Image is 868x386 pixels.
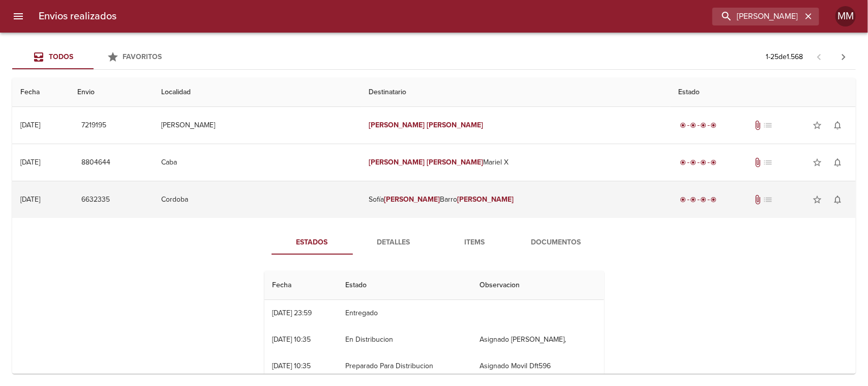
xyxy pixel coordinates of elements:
button: Activar notificaciones [827,115,848,135]
button: menu [6,4,31,29]
em: [PERSON_NAME] [369,121,425,129]
em: [PERSON_NAME] [369,158,425,167]
span: radio_button_checked [691,122,697,128]
th: Envio [69,78,153,107]
th: Fecha [12,78,69,107]
span: radio_button_checked [701,122,707,128]
td: Caba [153,144,361,181]
span: radio_button_checked [701,197,707,203]
span: radio_button_checked [711,197,717,203]
em: [PERSON_NAME] [427,121,484,129]
button: Activar notificaciones [827,152,848,173]
th: Localidad [153,78,361,107]
div: Tabs detalle de guia [272,230,597,255]
th: Observacion [471,271,604,300]
h6: Envios realizados [39,8,116,24]
span: 8804644 [81,156,110,169]
span: radio_button_checked [691,197,697,203]
div: Entregado [678,195,719,205]
span: star_border [812,120,822,130]
div: Entregado [678,157,719,168]
td: Asignado [PERSON_NAME], [471,326,604,353]
span: 7219195 [81,119,106,132]
button: Agregar a favoritos [807,152,827,173]
div: [DATE] 10:35 [273,362,311,370]
p: 1 - 25 de 1.568 [766,52,803,62]
button: 7219195 [77,116,110,135]
span: Todos [49,52,73,61]
span: Items [440,236,510,249]
span: radio_button_checked [701,159,707,166]
span: Tiene documentos adjuntos [753,120,763,130]
th: Destinatario [361,78,670,107]
em: [PERSON_NAME] [384,195,440,204]
span: notifications_none [832,195,843,205]
span: radio_button_checked [680,197,686,203]
div: [DATE] [20,195,40,204]
span: radio_button_checked [711,159,717,166]
span: radio_button_checked [711,122,717,128]
div: [DATE] [20,158,40,167]
span: Tiene documentos adjuntos [753,157,763,168]
span: 6632335 [81,194,110,206]
button: Agregar a favoritos [807,115,827,135]
div: [DATE] 23:59 [273,309,312,317]
span: radio_button_checked [680,122,686,128]
td: En Distribucion [337,326,471,353]
em: [PERSON_NAME] [427,158,484,167]
div: Tabs Envios [12,45,175,69]
span: Tiene documentos adjuntos [753,195,763,205]
span: radio_button_checked [680,159,686,166]
div: [DATE] [20,121,40,129]
span: No tiene pedido asociado [763,195,773,205]
span: notifications_none [832,157,843,168]
input: buscar [712,8,802,25]
div: MM [835,6,856,26]
button: 8804644 [77,153,114,172]
button: Activar notificaciones [827,189,848,210]
td: Asignado Movil Dft596 [471,353,604,379]
span: Favoritos [123,52,162,61]
span: Documentos [522,236,591,249]
span: notifications_none [832,120,843,130]
td: Mariel X [361,144,670,181]
div: Entregado [678,120,719,130]
th: Estado [670,78,856,107]
td: Preparado Para Distribucion [337,353,471,379]
span: No tiene pedido asociado [763,157,773,168]
td: Entregado [337,300,471,326]
th: Fecha [264,271,338,300]
td: [PERSON_NAME] [153,107,361,144]
span: star_border [812,157,822,168]
td: Sofía Barro [361,181,670,218]
button: 6632335 [77,190,114,209]
span: star_border [812,195,822,205]
button: Agregar a favoritos [807,189,827,210]
span: Detalles [359,236,428,249]
td: Cordoba [153,181,361,218]
span: Estados [278,236,347,249]
div: [DATE] 10:35 [273,335,311,344]
em: [PERSON_NAME] [458,195,514,204]
span: No tiene pedido asociado [763,120,773,130]
th: Estado [337,271,471,300]
span: radio_button_checked [691,159,697,166]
